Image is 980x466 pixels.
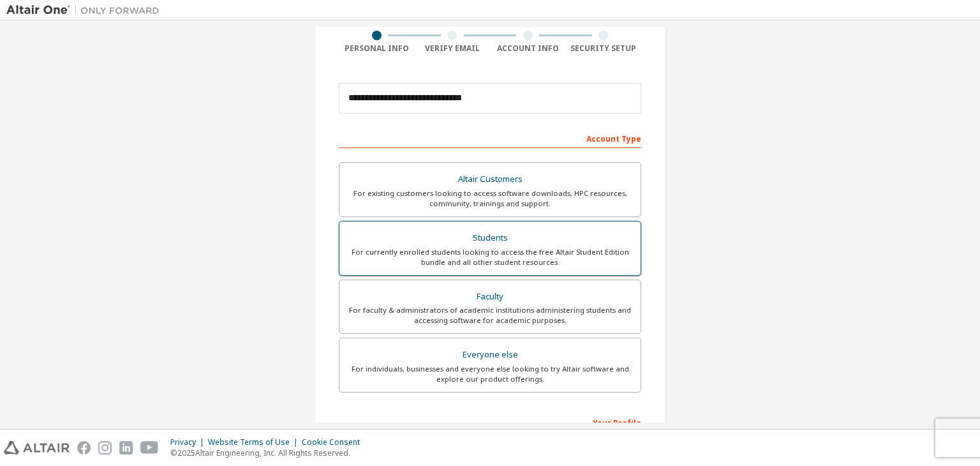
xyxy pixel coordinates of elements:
[347,288,633,306] div: Faculty
[566,43,642,54] div: Security Setup
[208,437,302,447] div: Website Terms of Use
[490,43,566,54] div: Account Info
[77,441,91,455] img: facebook.svg
[6,4,166,17] img: Altair One
[347,305,633,326] div: For faculty & administrators of academic institutions administering students and accessing softwa...
[347,364,633,384] div: For individuals, businesses and everyone else looking to try Altair software and explore our prod...
[119,441,133,455] img: linkedin.svg
[98,441,112,455] img: instagram.svg
[140,441,159,455] img: youtube.svg
[347,229,633,247] div: Students
[339,412,641,432] div: Your Profile
[347,188,633,209] div: For existing customers looking to access software downloads, HPC resources, community, trainings ...
[339,128,641,148] div: Account Type
[347,247,633,267] div: For currently enrolled students looking to access the free Altair Student Edition bundle and all ...
[4,441,70,455] img: altair_logo.svg
[347,170,633,188] div: Altair Customers
[339,43,415,54] div: Personal Info
[170,437,208,447] div: Privacy
[170,447,367,458] p: © 2025 Altair Engineering, Inc. All Rights Reserved.
[302,437,367,447] div: Cookie Consent
[347,346,633,364] div: Everyone else
[415,43,491,54] div: Verify Email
